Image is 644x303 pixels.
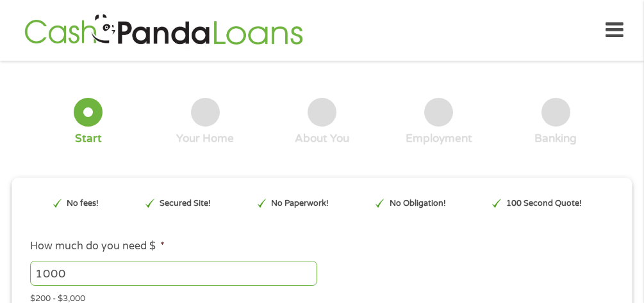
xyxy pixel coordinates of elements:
div: Employment [406,132,472,146]
div: About You [295,132,349,146]
p: Secured Site! [160,198,211,210]
div: Start [75,132,102,146]
div: Your Home [176,132,234,146]
p: No fees! [67,198,99,210]
p: No Paperwork! [271,198,329,210]
label: How much do you need $ [30,240,165,253]
p: 100 Second Quote! [506,198,582,210]
img: GetLoanNow Logo [21,12,306,49]
p: No Obligation! [390,198,446,210]
div: Banking [534,132,577,146]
